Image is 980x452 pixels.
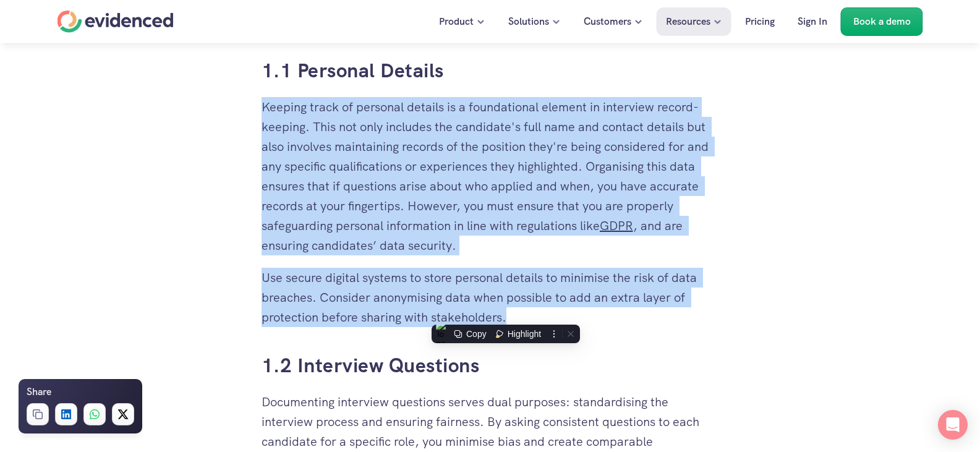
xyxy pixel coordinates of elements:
p: Book a demo [853,14,911,30]
p: Sign In [798,14,827,30]
p: Product [439,14,474,30]
a: Pricing [736,7,784,36]
p: Resources [666,14,710,30]
h6: Share [27,384,51,400]
div: Open Intercom Messenger [938,410,968,440]
a: Home [58,11,174,33]
p: Keeping track of personal details is a foundational element in interview record-keeping. This not... [262,97,719,255]
a: Book a demo [841,7,923,36]
p: Pricing [745,14,775,30]
a: GDPR [600,218,633,234]
p: Customers [584,14,631,30]
a: Sign In [788,7,837,36]
a: 1.2 Interview Questions [262,352,480,378]
p: Use secure digital systems to store personal details to minimise the risk of data breaches. Consi... [262,268,719,327]
p: Solutions [508,14,549,30]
